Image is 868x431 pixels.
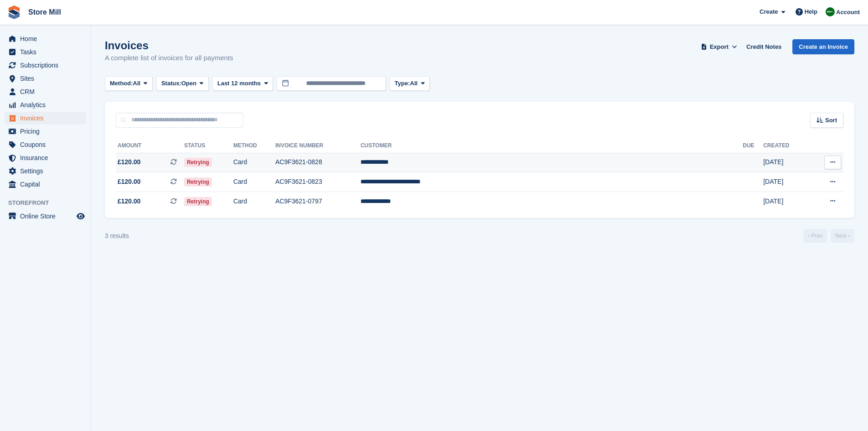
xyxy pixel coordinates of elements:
span: Online Store [20,210,75,223]
span: Retrying [184,158,212,167]
span: Analytics [20,99,75,111]
nav: Page [801,229,856,243]
td: AC9F3621-0797 [275,192,360,211]
img: stora-icon-8386f47178a22dfd0bd8f6a31ec36ba5ce8667c1dd55bd0f319d3a0aa187defe.svg [7,5,21,19]
a: menu [5,72,86,85]
span: Retrying [184,177,212,187]
button: Last 12 months [212,76,273,91]
span: All [133,79,141,88]
span: Home [20,32,75,45]
img: Angus [826,7,835,16]
a: menu [5,32,86,45]
span: Export [710,42,729,52]
span: Settings [20,165,75,177]
span: Tasks [20,46,75,58]
a: menu [5,85,86,98]
a: Next [831,229,854,243]
span: CRM [20,85,75,98]
th: Due [743,139,763,153]
td: AC9F3621-0828 [275,153,360,172]
a: menu [5,138,86,151]
button: Method: All [105,76,153,91]
td: AC9F3621-0823 [275,172,360,192]
span: Subscriptions [20,59,75,72]
span: Open [181,79,196,88]
div: 3 results [105,231,129,241]
span: Last 12 months [217,79,261,88]
a: Preview store [75,211,86,222]
span: £120.00 [118,157,141,167]
a: menu [5,178,86,191]
a: Create an Invoice [792,39,854,54]
a: Credit Notes [743,39,785,54]
a: Store Mill [25,5,65,20]
button: Status: Open [156,76,209,91]
span: Insurance [20,151,75,164]
th: Created [763,139,809,153]
span: Coupons [20,138,75,151]
td: Card [233,172,275,192]
td: [DATE] [763,172,809,192]
span: Storefront [8,198,91,208]
td: Card [233,153,275,172]
a: menu [5,99,86,111]
span: £120.00 [118,197,141,206]
a: menu [5,46,86,58]
th: Method [233,139,275,153]
span: Sort [825,116,837,125]
p: A complete list of invoices for all payments [105,53,233,63]
span: Account [836,8,860,17]
th: Customer [360,139,743,153]
h1: Invoices [105,39,233,52]
span: Type: [395,79,410,88]
a: Previous [803,229,827,243]
th: Status [184,139,233,153]
a: menu [5,210,86,223]
span: Method: [110,79,133,88]
a: menu [5,165,86,177]
span: Status: [161,79,181,88]
span: Sites [20,72,75,85]
a: menu [5,112,86,125]
td: [DATE] [763,153,809,172]
span: Capital [20,178,75,191]
a: menu [5,151,86,164]
th: Invoice Number [275,139,360,153]
button: Type: All [390,76,430,91]
span: Invoices [20,112,75,125]
th: Amount [116,139,184,153]
button: Export [699,39,739,54]
a: menu [5,125,86,138]
td: Card [233,192,275,211]
span: Retrying [184,197,212,206]
span: £120.00 [118,177,141,187]
span: Create [760,7,778,16]
span: Pricing [20,125,75,138]
span: All [410,79,418,88]
td: [DATE] [763,192,809,211]
a: menu [5,59,86,72]
span: Help [805,7,817,16]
